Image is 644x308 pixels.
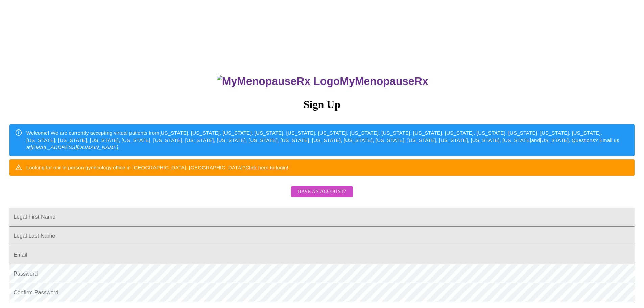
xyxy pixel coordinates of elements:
h3: Sign Up [9,98,635,111]
a: Have an account? [289,193,355,199]
a: Click here to login! [245,165,288,170]
em: [EMAIL_ADDRESS][DOMAIN_NAME] [31,144,118,150]
button: Have an account? [291,186,353,198]
h3: MyMenopauseRx [10,75,635,88]
div: Welcome! We are currently accepting virtual patients from [US_STATE], [US_STATE], [US_STATE], [US... [26,126,629,153]
img: MyMenopauseRx Logo [217,75,340,88]
span: Have an account? [298,188,346,196]
div: Looking for our in person gynecology office in [GEOGRAPHIC_DATA], [GEOGRAPHIC_DATA]? [26,161,288,174]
